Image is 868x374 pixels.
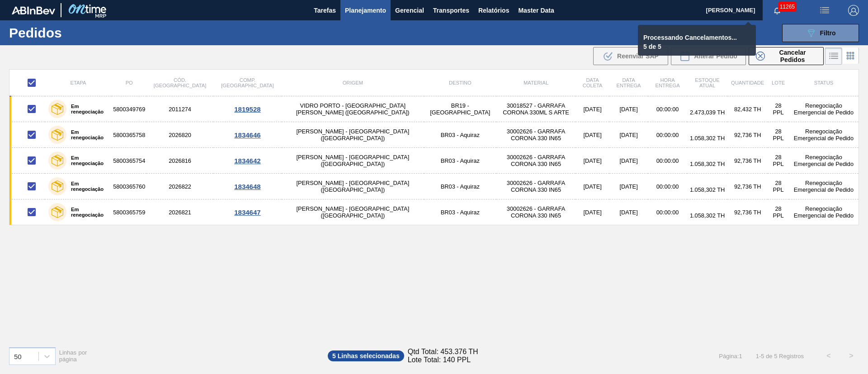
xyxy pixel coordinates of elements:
[496,122,576,148] td: 30002626 - GARRAFA CORONA 330 IN65
[772,80,785,85] span: Lote
[215,183,280,190] div: 1834648
[576,96,609,122] td: [DATE]
[282,148,424,174] td: [PERSON_NAME] - [GEOGRAPHIC_DATA] ([GEOGRAPHIC_DATA])
[609,96,648,122] td: [DATE]
[66,104,108,114] label: Em renegociação
[648,148,687,174] td: 00:00:00
[778,2,797,12] span: 11265
[727,174,768,199] td: 92,736 TH
[66,181,108,192] label: Em renegociação
[840,345,863,367] button: >
[617,77,641,88] span: Data entrega
[576,199,609,225] td: [DATE]
[518,5,554,16] span: Master Data
[789,96,859,122] td: Renegociação Emergencial de Pedido
[782,24,859,42] button: Filtro
[66,207,108,218] label: Em renegociação
[408,348,478,356] span: Qtd Total: 453.376 TH
[643,43,739,50] p: 5 de 5
[769,49,816,63] span: Cancelar Pedidos
[576,122,609,148] td: [DATE]
[643,34,739,41] p: Processando Cancelamentos...
[9,28,144,38] h1: Pedidos
[215,131,280,139] div: 1834646
[524,80,548,85] span: Material
[768,96,789,122] td: 28 PPL
[648,122,687,148] td: 00:00:00
[576,174,609,199] td: [DATE]
[345,5,386,16] span: Planejamento
[449,80,472,85] span: Destino
[768,174,789,199] td: 28 PPL
[496,148,576,174] td: 30002626 - GARRAFA CORONA 330 IN65
[9,174,859,199] a: Em renegociação58003657602026822[PERSON_NAME] - [GEOGRAPHIC_DATA] ([GEOGRAPHIC_DATA])BR03 - Aquir...
[146,96,213,122] td: 2011274
[656,77,680,88] span: Hora Entrega
[215,105,280,113] div: 1819528
[215,157,280,165] div: 1834642
[690,135,725,142] span: 1.058,302 TH
[756,353,804,360] span: 1 - 5 de 5 Registros
[66,129,108,140] label: Em renegociação
[609,122,648,148] td: [DATE]
[842,47,859,65] div: Visão em Cards
[112,96,146,122] td: 5800349769
[789,174,859,199] td: Renegociação Emergencial de Pedido
[719,353,742,360] span: Página : 1
[9,96,859,122] a: Em renegociação58003497692011274VIDRO PORTO - [GEOGRAPHIC_DATA][PERSON_NAME] ([GEOGRAPHIC_DATA])B...
[648,174,687,199] td: 00:00:00
[314,5,336,16] span: Tarefas
[424,199,496,225] td: BR03 - Aquiraz
[496,96,576,122] td: 30018527 - GARRAFA CORONA 330ML S ARTE
[848,5,859,16] img: Logout
[221,77,274,88] span: Comp. [GEOGRAPHIC_DATA]
[768,148,789,174] td: 28 PPL
[282,122,424,148] td: [PERSON_NAME] - [GEOGRAPHIC_DATA] ([GEOGRAPHIC_DATA])
[14,352,22,360] div: 50
[727,96,768,122] td: 82,432 TH
[768,122,789,148] td: 28 PPL
[112,174,146,199] td: 5800365760
[12,6,55,14] img: TNhmsLtSVTkK8tSr43FrP2fwEKptu5GPRR3wAAAABJRU5ErkJggg==
[727,122,768,148] td: 92,736 TH
[424,96,496,122] td: BR19 - [GEOGRAPHIC_DATA]
[749,47,824,65] button: Cancelar Pedidos
[9,122,859,148] a: Em renegociação58003657582026820[PERSON_NAME] - [GEOGRAPHIC_DATA] ([GEOGRAPHIC_DATA])BR03 - Aquir...
[819,5,830,16] img: userActions
[825,47,842,65] div: Visão em Lista
[817,345,840,367] button: <
[66,155,108,166] label: Em renegociação
[694,52,737,60] span: Alterar Pedido
[424,122,496,148] td: BR03 - Aquiraz
[424,174,496,199] td: BR03 - Aquiraz
[126,80,133,85] span: PO
[593,47,668,65] div: Reenviar SAP
[146,199,213,225] td: 2026821
[731,80,764,85] span: Quantidade
[820,29,836,37] span: Filtro
[395,5,424,16] span: Gerencial
[328,350,404,361] span: 5 Linhas selecionadas
[609,148,648,174] td: [DATE]
[749,47,824,65] div: Cancelar Pedidos em Massa
[617,52,659,60] span: Reenviar SAP
[496,199,576,225] td: 30002626 - GARRAFA CORONA 330 IN65
[727,148,768,174] td: 92,736 TH
[690,161,725,167] span: 1.058,302 TH
[789,199,859,225] td: Renegociação Emergencial de Pedido
[112,199,146,225] td: 5800365759
[768,199,789,225] td: 28 PPL
[671,47,746,65] div: Alterar Pedido
[112,122,146,148] td: 5800365758
[609,199,648,225] td: [DATE]
[583,77,603,88] span: Data coleta
[433,5,469,16] span: Transportes
[690,212,725,219] span: 1.058,302 TH
[763,4,792,17] button: Notificações
[424,148,496,174] td: BR03 - Aquiraz
[609,174,648,199] td: [DATE]
[154,77,206,88] span: Cód. [GEOGRAPHIC_DATA]
[9,199,859,225] a: Em renegociação58003657592026821[PERSON_NAME] - [GEOGRAPHIC_DATA] ([GEOGRAPHIC_DATA])BR03 - Aquir...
